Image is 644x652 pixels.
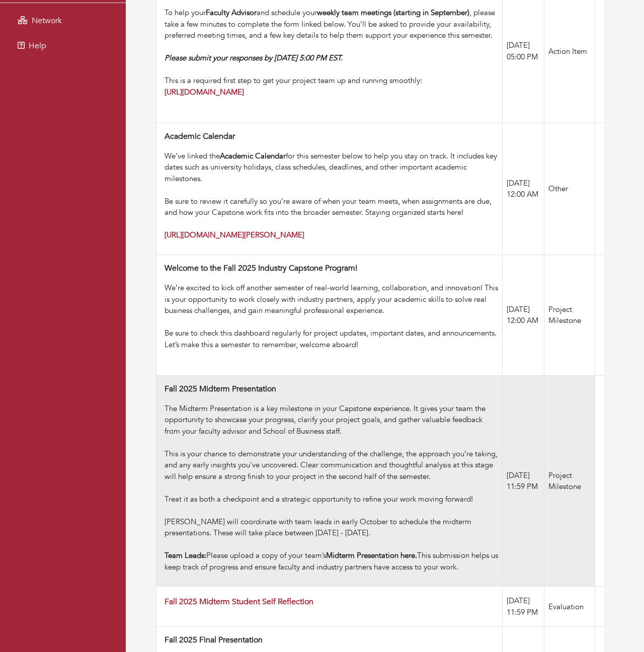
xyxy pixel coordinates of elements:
div: We’re excited to kick off another semester of real-world learning, collaboration, and innovation!... [165,282,498,328]
div: The Midterm Presentation is a key milestone in your Capstone experience. It gives your team the o... [165,403,498,448]
a: Fall 2025 Midterm Student Self Reflection [165,596,313,607]
h4: Academic Calendar [165,132,235,141]
td: [DATE] 11:59 PM [503,587,544,627]
div: We’ve linked the for this semester below to help you stay on track. It includes key dates such as... [165,150,498,196]
strong: Faculty Advisor [206,8,257,18]
td: [DATE] 12:00 AM [503,255,544,375]
a: Network [3,11,123,31]
strong: Academic Calendar [220,151,286,161]
div: To help your and schedule your , please take a few minutes to complete the form linked below. You... [165,7,498,109]
div: Treat it as both a checkpoint and a strategic opportunity to refine your work moving forward! [PE... [165,494,498,550]
h4: Welcome to the Fall 2025 Industry Capstone Program! [165,264,357,273]
td: Evaluation [544,587,595,627]
td: Project Milestone [544,255,595,375]
a: [URL][DOMAIN_NAME] [165,87,244,97]
strong: Team Leads: [165,550,206,560]
div: Be sure to check this dashboard regularly for project updates, important dates, and announcements... [165,328,498,362]
td: Project Milestone [544,375,595,587]
strong: Midterm Presentation here. [326,550,417,560]
td: Other [544,123,595,255]
div: Please upload a copy of your team’s This submission helps us keep track of progress and ensure fa... [165,550,498,573]
span: Network [32,15,62,26]
div: This is your chance to demonstrate your understanding of the challenge, the approach you’re takin... [165,448,498,494]
h4: Fall 2025 Midterm Presentation [165,384,276,394]
h4: Fall 2025 Final Presentation [165,635,263,645]
span: Help [29,40,46,51]
strong: weekly team meetings (starting in September) [317,8,469,18]
td: [DATE] 12:00 AM [503,123,544,255]
a: Help [3,36,123,56]
div: Be sure to review it carefully so you’re aware of when your team meets, when assignments are due,... [165,196,498,241]
a: [URL][DOMAIN_NAME][PERSON_NAME] [165,230,304,240]
td: [DATE] 11:59 PM [503,375,544,587]
em: Please submit your responses by [DATE] 5:00 PM EST. [165,53,343,63]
